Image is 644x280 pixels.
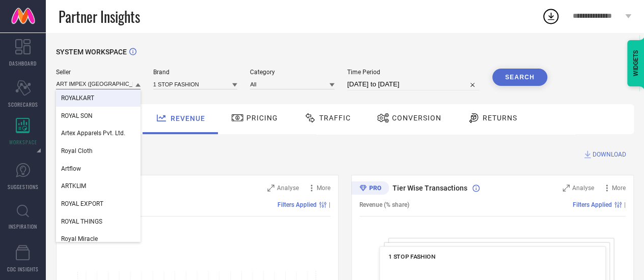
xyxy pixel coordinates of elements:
[593,149,626,160] span: DOWNLOAD
[56,125,141,142] div: Artex Apparels Pvt. Ltd.
[563,184,570,192] svg: Zoom
[61,95,94,102] span: ROYALKART
[59,6,140,27] span: Partner Insights
[573,201,612,208] span: Filters Applied
[8,101,38,108] span: SCORECARDS
[317,184,330,192] span: More
[61,235,98,242] span: Royal Miracle
[61,200,103,207] span: ROYAL EXPORT
[56,230,141,247] div: Royal Miracle
[61,130,125,137] span: Artex Apparels Pvt. Ltd.
[56,177,141,195] div: ARTKLIM
[612,184,626,192] span: More
[61,147,93,154] span: Royal Cloth
[153,69,238,76] span: Brand
[359,201,409,208] span: Revenue (% share)
[56,160,141,177] div: Artflow
[624,201,626,208] span: |
[483,114,517,122] span: Returns
[277,184,299,192] span: Analyse
[56,48,127,56] span: SYSTEM WORKSPACE
[329,201,330,208] span: |
[61,182,86,190] span: ARTKLIM
[393,184,467,192] span: Tier Wise Transactions
[9,223,37,230] span: INSPIRATION
[56,213,141,230] div: ROYAL THINGS
[277,201,317,208] span: Filters Applied
[9,138,37,146] span: WORKSPACE
[250,69,334,76] span: Category
[572,184,594,192] span: Analyse
[56,69,141,76] span: Seller
[351,181,389,197] div: Premium
[347,78,480,90] input: Select time period
[56,107,141,125] div: ROYAL SON
[8,183,39,191] span: SUGGESTIONS
[492,69,547,86] button: Search
[56,142,141,160] div: Royal Cloth
[267,184,274,192] svg: Zoom
[61,218,102,225] span: ROYAL THINGS
[388,253,435,260] span: 1 STOP FASHION
[542,7,560,25] div: Open download list
[61,165,81,172] span: Artflow
[319,114,351,122] span: Traffic
[56,195,141,212] div: ROYAL EXPORT
[392,114,441,122] span: Conversion
[171,114,205,122] span: Revenue
[9,59,37,67] span: DASHBOARD
[56,89,141,107] div: ROYALKART
[246,114,278,122] span: Pricing
[61,112,93,119] span: ROYAL SON
[347,69,480,76] span: Time Period
[7,265,39,273] span: CDC INSIGHTS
